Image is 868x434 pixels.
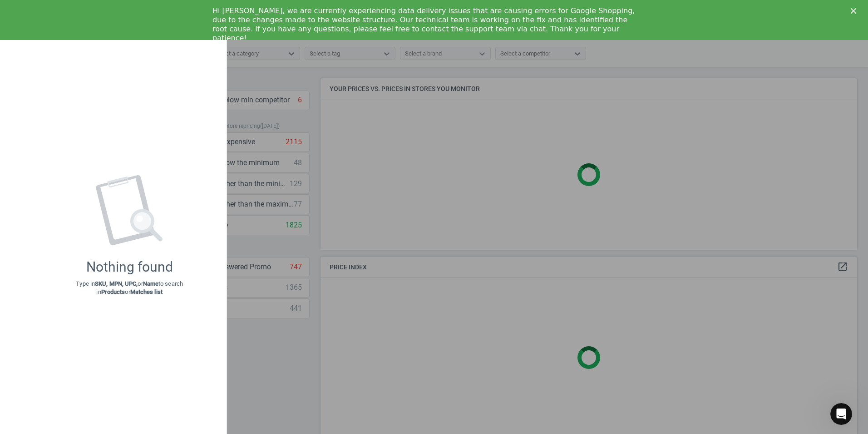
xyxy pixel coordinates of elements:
[130,288,163,295] strong: Matches list
[830,403,852,425] iframe: Intercom live chat
[86,259,173,275] div: Nothing found
[143,280,158,287] strong: Name
[95,280,138,287] strong: SKU, MPN, UPC,
[212,6,641,43] div: Hi [PERSON_NAME], we are currently experiencing data delivery issues that are causing errors for ...
[851,8,860,14] div: Close
[76,280,183,296] p: Type in or to search in or
[101,288,125,295] strong: Products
